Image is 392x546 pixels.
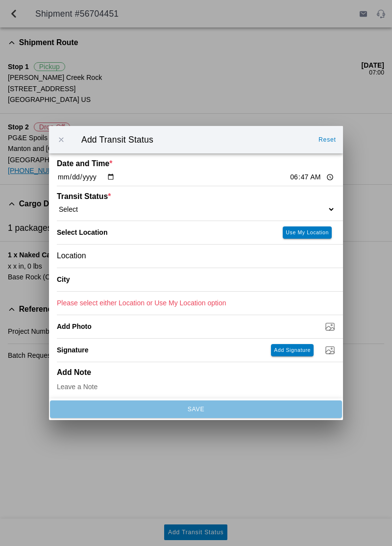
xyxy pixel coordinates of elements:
ion-label: Transit Status [57,192,266,201]
label: Select Location [57,228,107,236]
ion-label: Date and Time [57,159,266,168]
ion-label: City [57,275,242,283]
ion-button: Add Signature [271,344,314,356]
label: Signature [57,346,89,354]
ion-title: Add Transit Status [72,135,314,145]
ion-button: Use My Location [283,226,332,239]
span: Location [57,251,86,260]
ion-button: Reset [315,132,340,148]
ion-label: Add Note [57,368,266,377]
ion-text: Please select either Location or Use My Location option [57,299,226,307]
